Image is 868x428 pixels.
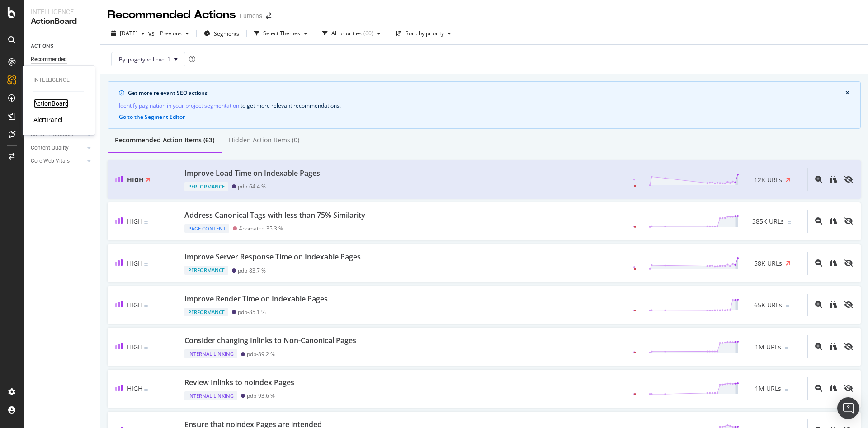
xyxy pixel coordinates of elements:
div: Recommended Actions [108,7,236,23]
div: Improve Load Time on Indexable Pages [184,168,320,179]
a: Content Quality [31,143,85,153]
div: binoculars [830,259,837,267]
div: Intelligence [31,7,93,16]
span: High [127,343,142,351]
a: binoculars [830,217,837,226]
img: Equal [788,221,791,224]
div: All priorities [331,31,362,36]
span: 2025 Aug. 3rd [120,29,137,37]
button: Select Themes [250,26,311,41]
div: eye-slash [844,385,853,392]
div: pdp - 85.1 % [238,309,266,315]
span: Previous [156,29,182,37]
img: Equal [144,347,148,349]
div: Performance [184,266,228,275]
div: Performance [184,182,228,191]
div: Intelligence [33,76,84,84]
div: magnifying-glass-plus [815,176,822,183]
span: By: pagetype Level 1 [119,56,170,63]
img: Equal [786,305,789,307]
img: Equal [144,221,148,224]
div: Page Content [184,224,229,233]
div: binoculars [830,301,837,308]
div: Internal Linking [184,349,237,358]
div: Review Inlinks to noindex Pages [184,377,294,388]
div: magnifying-glass-plus [815,217,822,225]
div: eye-slash [844,301,853,308]
div: Recommended Action Items (63) [115,136,214,145]
button: Go to the Segment Editor [119,114,185,120]
a: binoculars [830,343,837,351]
div: Get more relevant SEO actions [128,89,845,97]
div: pdp - 89.2 % [247,351,275,357]
a: ACTIONS [31,42,94,51]
button: Previous [156,26,193,41]
span: High [127,217,142,226]
span: 58K URLs [754,259,782,268]
span: 12K URLs [754,175,782,184]
div: info banner [108,81,861,129]
a: binoculars [830,301,837,309]
div: Core Web Vitals [31,156,70,166]
div: eye-slash [844,259,853,267]
span: High [127,175,144,184]
div: pdp - 93.6 % [247,392,275,399]
a: binoculars [830,384,837,393]
button: [DATE] [108,26,148,41]
button: Sort: by priority [392,26,455,41]
div: pdp - 64.4 % [238,183,266,190]
div: ( 60 ) [363,31,373,36]
div: magnifying-glass-plus [815,259,822,267]
span: vs [148,29,156,38]
button: All priorities(60) [319,26,384,41]
div: Improve Server Response Time on Indexable Pages [184,252,361,262]
a: Recommended Actions [31,55,94,74]
img: Equal [785,347,788,349]
button: close banner [843,88,852,98]
div: binoculars [830,217,837,225]
div: eye-slash [844,343,853,350]
span: 1M URLs [755,384,781,393]
img: Equal [144,305,148,307]
div: Recommended Actions [31,55,85,74]
div: Open Intercom Messenger [837,397,859,419]
span: 65K URLs [754,301,782,310]
div: Performance [184,308,228,317]
a: binoculars [830,175,837,184]
div: Address Canonical Tags with less than 75% Similarity [184,210,365,221]
div: arrow-right-arrow-left [266,13,271,19]
a: ActionBoard [33,99,69,108]
span: 385K URLs [752,217,784,226]
div: eye-slash [844,217,853,225]
span: High [127,259,142,268]
div: magnifying-glass-plus [815,301,822,308]
a: AlertPanel [33,115,62,124]
div: ACTIONS [31,42,53,51]
div: Lumens [240,11,262,20]
button: By: pagetype Level 1 [111,52,185,66]
img: Equal [144,263,148,266]
div: Improve Render Time on Indexable Pages [184,294,328,304]
div: Consider changing Inlinks to Non-Canonical Pages [184,335,356,346]
div: pdp - 83.7 % [238,267,266,274]
div: to get more relevant recommendations . [119,101,849,110]
div: eye-slash [844,176,853,183]
a: Core Web Vitals [31,156,85,166]
span: High [127,301,142,309]
div: binoculars [830,176,837,183]
span: High [127,384,142,393]
img: Equal [144,389,148,391]
div: ActionBoard [31,16,93,27]
div: #nomatch - 35.3 % [239,225,283,232]
span: 1M URLs [755,343,781,352]
button: Segments [200,26,243,41]
div: magnifying-glass-plus [815,385,822,392]
div: binoculars [830,343,837,350]
div: Internal Linking [184,391,237,400]
div: binoculars [830,385,837,392]
span: Segments [214,30,239,38]
a: Identify pagination in your project segmentation [119,101,239,110]
div: Select Themes [263,31,300,36]
div: Sort: by priority [406,31,444,36]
